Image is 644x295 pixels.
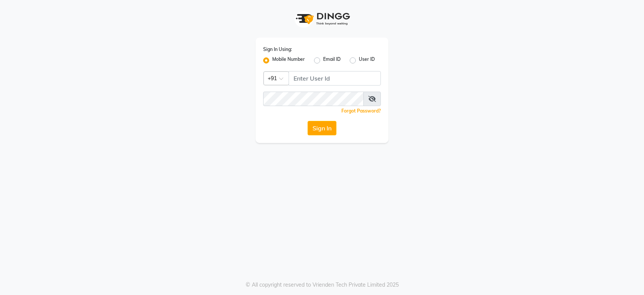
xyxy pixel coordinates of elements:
img: logo1.svg [292,8,352,30]
label: Sign In Using: [263,46,292,53]
label: Email ID [323,56,341,65]
label: Mobile Number [272,56,305,65]
label: User ID [359,56,375,65]
input: Username [289,71,381,86]
a: Forgot Password? [341,108,381,114]
button: Sign In [308,121,336,135]
input: Username [263,92,364,106]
